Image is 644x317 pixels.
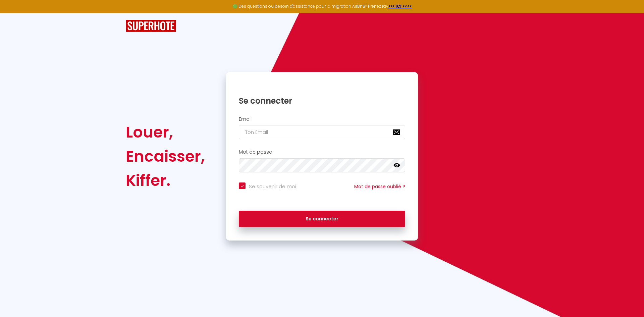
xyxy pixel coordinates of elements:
[126,120,205,144] div: Louer,
[126,144,205,168] div: Encaisser,
[239,116,405,122] h2: Email
[239,96,405,106] h1: Se connecter
[239,149,405,155] h2: Mot de passe
[239,125,405,139] input: Ton Email
[354,183,405,190] a: Mot de passe oublié ?
[388,3,412,9] a: >>> ICI <<<<
[239,211,405,227] button: Se connecter
[126,168,205,193] div: Kiffer.
[126,20,176,32] img: SuperHote logo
